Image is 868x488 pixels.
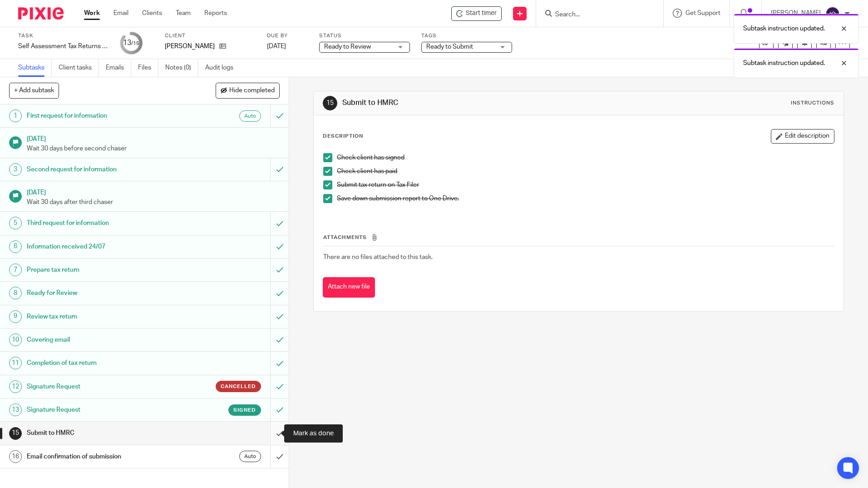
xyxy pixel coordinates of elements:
[323,235,367,240] span: Attachments
[267,43,286,50] span: [DATE]
[791,100,834,107] div: Instructions
[9,240,22,253] div: 6
[9,450,22,463] div: 16
[138,59,158,77] a: Files
[9,334,22,346] div: 10
[743,24,825,33] p: Subtask instruction updated.
[323,96,337,110] div: 15
[337,194,833,203] p: Save down submission report to One Drive.
[106,59,131,77] a: Emails
[27,144,280,153] p: Wait 30 days before second chaser
[27,333,183,347] h1: Covering email
[221,383,256,390] span: Cancelled
[771,129,834,144] button: Edit description
[27,132,280,144] h1: [DATE]
[27,198,280,207] p: Wait 30 days after third chaser
[323,277,375,298] button: Attach new file
[324,44,371,50] span: Ready to Review
[204,9,227,18] a: Reports
[9,357,22,369] div: 11
[27,240,183,254] h1: Information received 24/07
[9,83,59,98] button: + Add subtask
[59,59,99,77] a: Client tasks
[165,59,198,77] a: Notes (0)
[18,42,109,51] div: Self Assessment Tax Returns - NON BOOKKEEPING CLIENTS
[421,32,512,40] label: Tags
[337,167,833,176] p: Check client has paid
[27,163,183,176] h1: Second request for information
[9,110,22,122] div: 1
[165,42,215,51] p: [PERSON_NAME]
[176,9,191,18] a: Team
[27,403,183,417] h1: Signature Request
[27,356,183,370] h1: Completion of tax return
[9,163,22,176] div: 3
[9,310,22,323] div: 9
[131,41,139,46] small: /15
[142,9,162,18] a: Clients
[743,59,825,68] p: Subtask instruction updated.
[825,6,840,21] img: svg%3E
[451,6,502,21] div: Richard Filby - Self Assessment Tax Returns - NON BOOKKEEPING CLIENTS
[113,9,128,18] a: Email
[323,133,363,140] p: Description
[426,44,473,50] span: Ready to Submit
[319,32,410,40] label: Status
[216,83,280,98] button: Hide completed
[205,59,240,77] a: Audit logs
[337,180,833,189] p: Submit tax return on Tax Filer
[27,286,183,300] h1: Ready for Review
[27,216,183,230] h1: Third request for information
[27,310,183,324] h1: Review tax return
[9,427,22,440] div: 15
[18,7,64,20] img: Pixie
[84,9,100,18] a: Work
[9,380,22,393] div: 12
[239,451,261,462] div: Auto
[323,254,433,260] span: There are no files attached to this task.
[27,109,183,123] h1: First request for information
[229,87,275,95] span: Hide completed
[267,32,308,40] label: Due by
[342,98,598,108] h1: Submit to HMRC
[27,263,183,277] h1: Prepare tax return
[27,426,183,440] h1: Submit to HMRC
[165,32,256,40] label: Client
[27,380,183,393] h1: Signature Request
[9,217,22,229] div: 5
[27,186,280,197] h1: [DATE]
[239,110,261,122] div: Auto
[18,59,52,77] a: Subtasks
[9,403,22,416] div: 13
[337,153,833,162] p: Check client has signed
[233,406,256,414] span: Signed
[9,287,22,299] div: 8
[123,38,139,48] div: 13
[27,450,183,463] h1: Email confirmation of submission
[9,264,22,276] div: 7
[18,32,109,40] label: Task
